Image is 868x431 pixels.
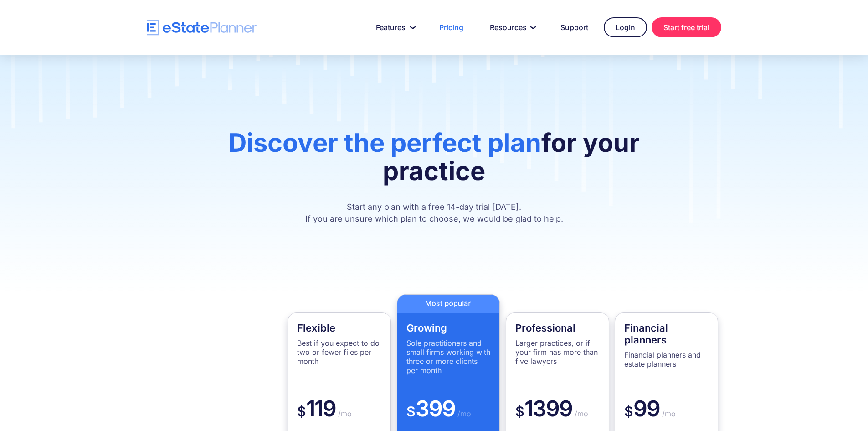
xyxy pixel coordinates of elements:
[624,403,633,420] span: $
[515,403,524,420] span: $
[479,18,545,36] a: Resources
[455,409,471,418] span: /mo
[515,322,600,334] h4: Professional
[297,322,381,334] h4: Flexible
[406,403,416,420] span: $
[624,322,709,346] h4: Financial planners
[572,409,588,418] span: /mo
[515,338,600,366] p: Larger practices, or if your firm has more than five lawyers
[297,338,381,366] p: Best if you expect to do two or fewer files per month
[624,350,709,369] p: Financial planners and estate planners
[336,409,352,418] span: /mo
[652,17,721,37] a: Start free trial
[406,338,491,375] p: Sole practitioners and small firms working with three or more clients per month
[660,409,676,418] span: /mo
[147,20,257,36] a: home
[428,18,474,36] a: Pricing
[406,322,491,334] h4: Growing
[550,18,599,36] a: Support
[297,403,306,420] span: $
[187,129,681,194] h1: for your practice
[604,17,647,37] a: Login
[187,201,681,225] p: Start any plan with a free 14-day trial [DATE]. If you are unsure which plan to choose, we would ...
[228,127,541,158] span: Discover the perfect plan
[365,18,424,36] a: Features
